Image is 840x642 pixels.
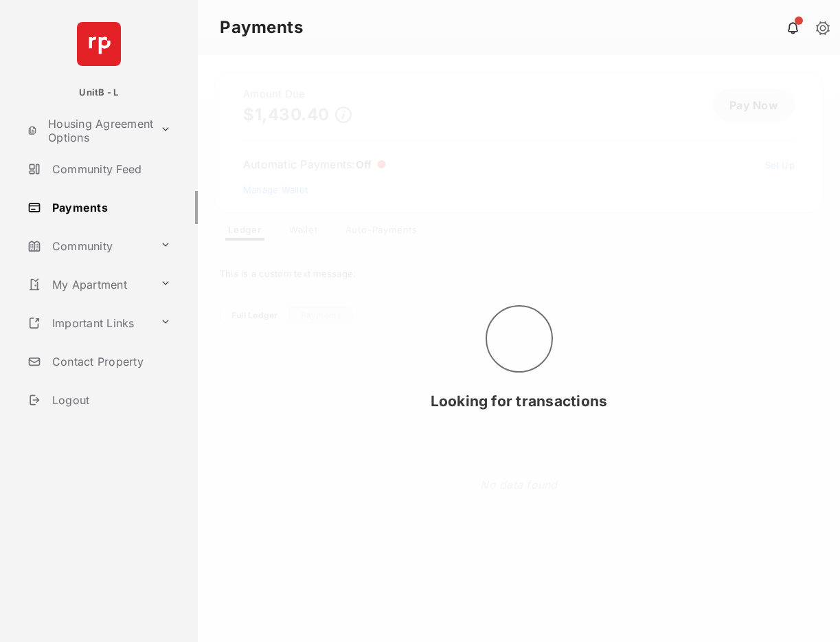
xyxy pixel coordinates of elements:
a: My Apartment [22,268,155,301]
a: Logout [22,384,198,417]
a: Important Links [22,307,155,340]
p: UnitB - L [79,86,118,100]
a: Contact Property [22,345,198,378]
a: Community Feed [22,153,198,186]
strong: Payments [220,19,303,36]
a: Community [22,230,155,263]
img: svg+xml;base64,PHN2ZyB4bWxucz0iaHR0cDovL3d3dy53My5vcmcvMjAwMC9zdmciIHdpZHRoPSI2NCIgaGVpZ2h0PSI2NC... [77,22,121,66]
a: Housing Agreement Options [22,114,155,147]
a: Payments [22,191,198,224]
span: Looking for transactions [431,392,608,410]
